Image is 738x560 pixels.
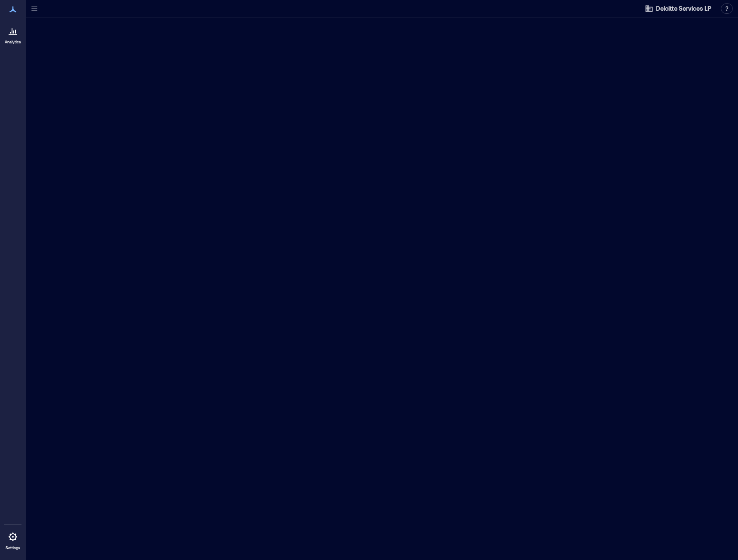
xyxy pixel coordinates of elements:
[3,527,23,553] a: Settings
[6,545,20,551] p: Settings
[642,2,714,15] button: Deloitte Services LP
[656,4,711,13] span: Deloitte Services LP
[2,21,24,47] a: Analytics
[5,40,21,45] p: Analytics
